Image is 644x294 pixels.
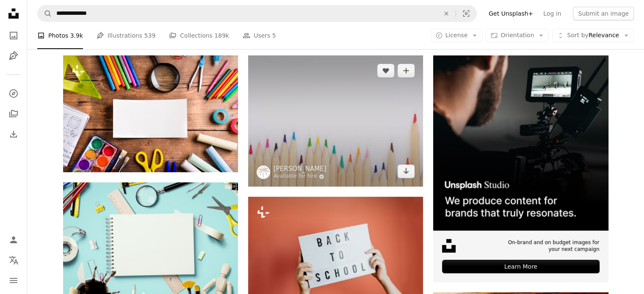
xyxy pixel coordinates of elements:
span: 539 [144,31,156,40]
a: Collections [5,105,22,122]
a: Download [398,165,415,178]
a: Users 5 [243,22,276,49]
a: Desk with school supplies. Studio shot on wooden background. [63,110,238,118]
button: License [431,29,483,42]
a: Photos [5,27,22,44]
a: Collections 189k [169,22,229,49]
a: Illustrations [5,47,22,64]
a: Available for hire [274,173,326,180]
form: Find visuals sitewide [37,5,477,22]
a: Get Unsplash+ [484,7,538,20]
button: Submit an image [573,7,634,20]
button: Like [377,64,394,77]
a: a person holding up a sign that says back to school [248,245,423,253]
a: Home — Unsplash [5,5,22,24]
img: file-1715652217532-464736461acbimage [433,55,608,230]
span: 5 [272,31,276,40]
a: Log in / Sign up [5,231,22,248]
span: 189k [214,31,229,40]
button: Orientation [486,29,549,42]
button: Search Unsplash [38,5,52,22]
a: Download History [5,126,22,143]
button: Sort byRelevance [552,29,634,42]
span: Sort by [567,32,588,38]
img: file-1631678316303-ed18b8b5cb9cimage [442,239,456,253]
a: Explore [5,85,22,102]
div: Learn More [442,260,599,273]
button: Clear [437,5,456,22]
a: [PERSON_NAME] [274,165,326,173]
a: white printer paper beside magnifying glass [63,241,238,248]
span: On-brand and on budget images for your next campaign [503,239,599,253]
a: Illustrations 539 [97,22,155,49]
span: Orientation [500,32,534,38]
a: On-brand and on budget images for your next campaignLearn More [433,55,608,282]
button: Add to Collection [398,64,415,77]
img: Go to Jess Bailey's profile [257,165,270,179]
img: Desk with school supplies. Studio shot on wooden background. [63,55,238,172]
a: Log in [538,7,566,20]
button: Visual search [456,5,476,22]
button: Language [5,252,22,269]
a: colored pencil lined up on top of white surface [248,117,423,125]
img: colored pencil lined up on top of white surface [248,55,423,187]
button: Menu [5,272,22,289]
span: Relevance [567,31,619,40]
span: License [445,32,468,38]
